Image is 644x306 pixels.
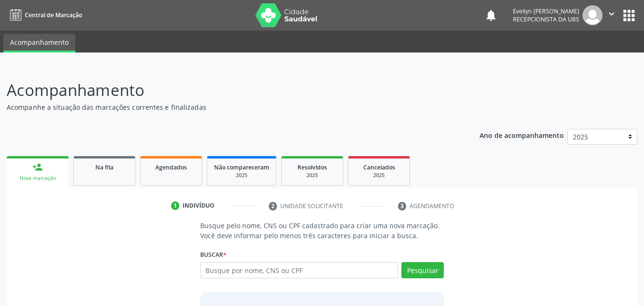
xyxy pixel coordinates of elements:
span: Cancelados [363,163,395,171]
img: img [583,5,603,25]
div: person_add [32,162,43,172]
button: apps [621,7,637,24]
span: Na fila [95,163,113,171]
a: Acompanhamento [3,34,75,53]
span: Resolvidos [297,163,327,171]
button:  [603,5,621,25]
p: Ano de acompanhamento [480,129,564,141]
div: 1 [171,201,180,210]
p: Acompanhe a situação das marcações correntes e finalizadas [7,102,448,112]
div: 2025 [355,172,403,179]
div: Evellyn [PERSON_NAME] [513,7,579,15]
i:  [606,9,617,19]
div: 2025 [214,172,269,179]
div: 2025 [288,172,336,179]
p: Acompanhamento [7,78,448,102]
div: Indivíduo [183,201,215,210]
label: Buscar [200,247,226,262]
a: Central de Marcação [7,7,82,23]
p: Busque pelo nome, CNS ou CPF cadastrado para criar uma nova marcação. Você deve informar pelo men... [200,221,444,241]
span: Agendados [155,163,187,171]
span: Central de Marcação [25,11,82,19]
button: notifications [484,9,498,22]
button: Pesquisar [401,262,444,278]
span: Recepcionista da UBS [513,15,579,23]
div: Nova marcação [13,175,62,182]
span: Não compareceram [214,163,269,171]
input: Busque por nome, CNS ou CPF [200,262,399,278]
